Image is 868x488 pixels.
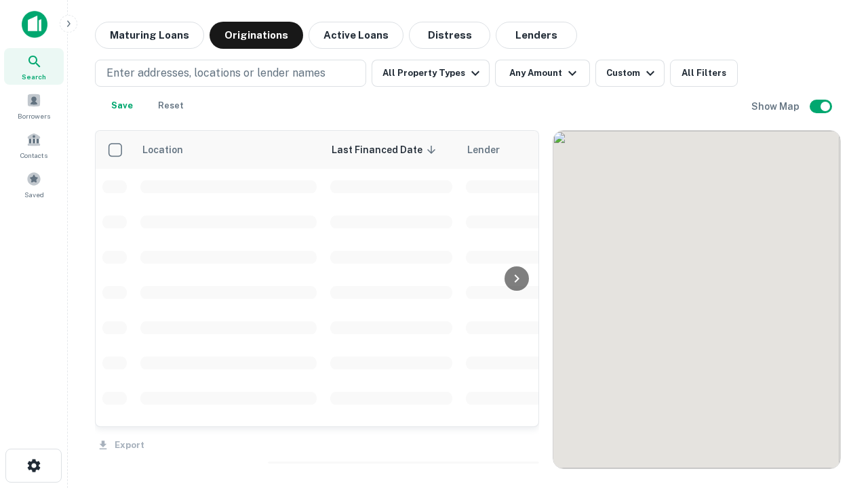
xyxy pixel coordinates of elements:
th: Last Financed Date [323,131,459,169]
div: 0 0 [553,131,840,468]
a: Search [4,48,64,85]
span: Last Financed Date [332,142,440,158]
button: Originations [210,22,303,49]
button: Active Loans [309,22,403,49]
button: Any Amount [495,60,590,87]
button: Distress [409,22,490,49]
span: Saved [24,189,44,200]
button: All Filters [670,60,738,87]
iframe: Chat Widget [800,380,868,445]
button: Save your search to get updates of matches that match your search criteria. [100,92,144,119]
button: Reset [149,92,193,119]
a: Contacts [4,127,64,163]
span: Location [142,142,201,158]
button: Maturing Loans [95,22,204,49]
button: Lenders [496,22,577,49]
div: Custom [606,65,658,81]
a: Saved [4,166,64,203]
span: Contacts [20,150,47,161]
img: capitalize-icon.png [22,11,47,38]
th: Lender [459,131,676,169]
span: Borrowers [18,110,50,121]
th: Location [134,131,323,169]
button: Custom [595,60,665,87]
span: Lender [467,142,500,158]
h6: Show Map [751,99,802,114]
button: Enter addresses, locations or lender names [95,60,366,87]
p: Enter addresses, locations or lender names [106,65,325,81]
span: Search [22,71,46,82]
button: All Property Types [372,60,490,87]
a: Borrowers [4,87,64,124]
